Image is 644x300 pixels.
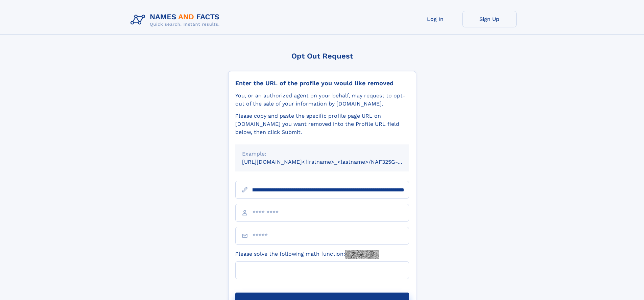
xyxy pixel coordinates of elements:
[228,52,416,60] div: Opt Out Request
[242,150,402,158] div: Example:
[235,79,409,87] div: Enter the URL of the profile you would like removed
[235,92,409,108] div: You, or an authorized agent on your behalf, may request to opt-out of the sale of your informatio...
[235,250,379,259] label: Please solve the following math function:
[128,11,225,29] img: Logo Names and Facts
[408,11,462,27] a: Log In
[235,112,409,136] div: Please copy and paste the specific profile page URL on [DOMAIN_NAME] you want removed into the Pr...
[242,159,422,165] small: [URL][DOMAIN_NAME]<firstname>_<lastname>/NAF325G-xxxxxxxx
[462,11,517,27] a: Sign Up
